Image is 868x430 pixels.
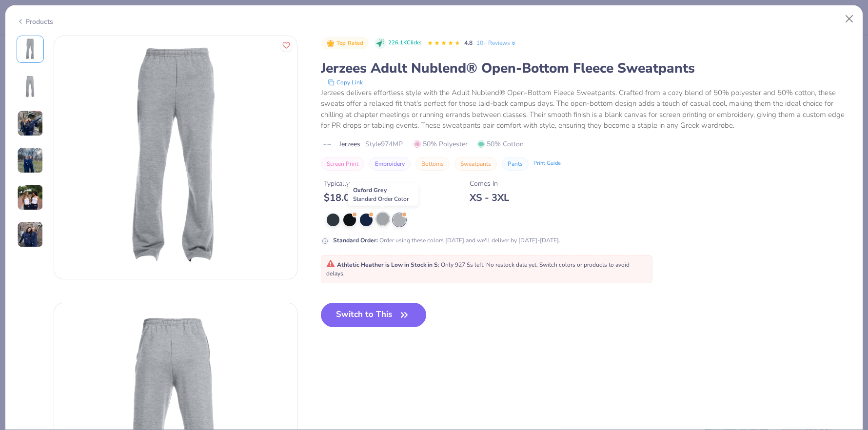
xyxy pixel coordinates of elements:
button: Close [840,10,859,28]
img: brand logo [321,140,334,148]
div: Order using these colors [DATE] and we'll deliver by [DATE]-[DATE]. [333,236,560,245]
button: Switch to This [321,303,427,327]
button: copy to clipboard [325,78,366,87]
div: Print Guide [533,159,561,168]
span: 50% Cotton [477,139,524,149]
span: Standard Order Color [353,195,409,203]
div: Oxford Grey [348,183,418,206]
img: User generated content [17,184,43,211]
img: Front [19,38,42,61]
button: Like [280,39,293,52]
div: Typically [324,178,404,189]
button: Screen Print [321,157,364,171]
button: Sweatpants [454,157,497,171]
div: Comes In [470,178,509,189]
button: Embroidery [369,157,411,171]
div: Jerzees delivers effortless style with the Adult Nublend® Open-Bottom Fleece Sweatpants. Crafted ... [321,87,852,131]
div: XS - 3XL [470,192,509,204]
img: Front [54,36,297,279]
span: 4.8 [464,39,473,47]
strong: Athletic Heather is Low in Stock in S [337,261,438,269]
span: : Only 927 Ss left. No restock date yet. Switch colors or products to avoid delays. [326,261,630,277]
div: Products [17,17,53,27]
span: Jerzees [339,139,360,149]
strong: Standard Order : [333,236,378,244]
img: User generated content [17,221,43,248]
span: Style 974MP [365,139,403,149]
img: Top Rated sort [327,39,335,47]
button: Badge Button [322,37,369,50]
button: Bottoms [415,157,450,171]
div: $ 18.00 - $ 26.00 [324,192,404,204]
a: 10+ Reviews [476,39,517,47]
span: 50% Polyester [414,139,468,149]
span: 226.1K Clicks [388,39,421,47]
img: User generated content [17,110,43,137]
div: 4.8 Stars [427,36,460,51]
button: Pants [502,157,529,171]
img: User generated content [17,147,43,174]
img: Back [19,75,42,98]
div: Jerzees Adult Nublend® Open-Bottom Fleece Sweatpants [321,59,852,78]
span: Top Rated [336,40,364,46]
